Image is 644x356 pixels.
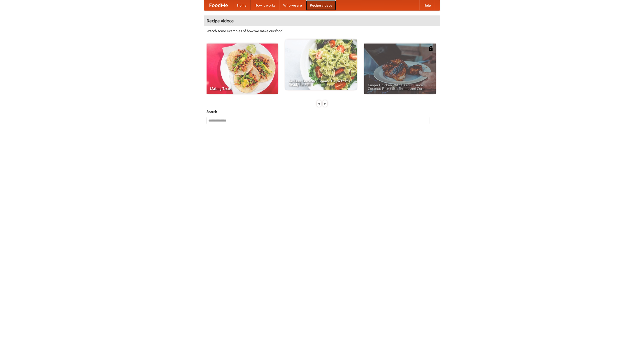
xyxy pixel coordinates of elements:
div: » [323,100,327,107]
h4: Recipe videos [204,16,440,26]
div: « [317,100,321,107]
p: Watch some examples of how we make our food! [207,28,437,33]
a: Who we are [279,0,306,10]
a: FoodMe [204,0,233,10]
h5: Search [207,109,437,114]
a: An Easy, Summery Tomato Pasta That's Ready for Fall [285,39,357,90]
a: Making Tacos [207,44,278,94]
a: Recipe videos [306,0,336,10]
a: How it works [251,0,279,10]
span: Making Tacos [210,87,274,90]
img: 483408.png [428,46,433,51]
a: Home [233,0,251,10]
a: Help [419,0,435,10]
span: An Easy, Summery Tomato Pasta That's Ready for Fall [289,79,353,86]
